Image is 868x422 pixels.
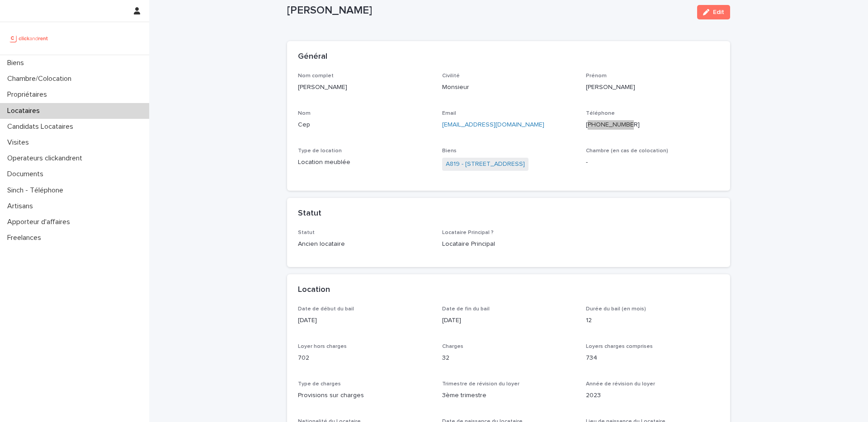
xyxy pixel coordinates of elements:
p: Ancien locataire [298,239,431,249]
p: Documents [4,170,51,178]
p: Locataires [4,107,47,115]
p: 702 [298,353,431,363]
p: [DATE] [442,316,576,325]
p: Locataire Principal [442,239,576,249]
p: Artisans [4,202,40,211]
span: Type de location [298,148,342,154]
p: Propriétaires [4,90,54,99]
span: Biens [442,148,457,154]
span: Locataire Principal ? [442,230,494,235]
span: Edit [713,9,724,15]
p: [PERSON_NAME] [298,83,431,92]
p: Visites [4,138,36,147]
h2: Location [298,285,330,295]
span: Nom [298,111,311,116]
p: [DATE] [298,316,431,325]
p: Biens [4,59,31,67]
span: Type de charges [298,381,341,387]
span: Email [442,111,456,116]
span: Loyers charges comprises [586,344,653,349]
span: Statut [298,230,315,235]
span: Trimestre de révision du loyer [442,381,519,387]
p: Cep [298,120,431,130]
h2: Statut [298,209,321,219]
p: Operateurs clickandrent [4,154,90,163]
p: 12 [586,316,719,325]
a: A819 - [STREET_ADDRESS] [446,159,525,169]
span: Téléphone [586,111,615,116]
span: Loyer hors charges [298,344,347,349]
p: Chambre/Colocation [4,75,79,83]
span: Charges [442,344,463,349]
a: [EMAIL_ADDRESS][DOMAIN_NAME] [442,122,544,128]
p: Candidats Locataires [4,122,80,131]
p: Freelances [4,234,48,242]
p: [PHONE_NUMBER] [586,120,719,130]
span: Chambre (en cas de colocation) [586,148,668,154]
h2: Général [298,52,327,62]
p: Provisions sur charges [298,391,431,400]
p: Location meublée [298,158,431,167]
span: Durée du bail (en mois) [586,306,646,312]
p: 734 [586,353,719,363]
p: 2023 [586,391,719,400]
span: Civilité [442,73,460,79]
p: Monsieur [442,83,576,92]
p: - [586,158,719,167]
p: [PERSON_NAME] [287,4,690,17]
p: 3ème trimestre [442,391,576,400]
span: Date de début du bail [298,306,354,312]
span: Nom complet [298,73,334,79]
p: 32 [442,353,576,363]
span: Année de révision du loyer [586,381,655,387]
img: UCB0brd3T0yccxBKYDjQ [7,29,51,47]
p: [PERSON_NAME] [586,83,719,92]
button: Edit [697,5,730,19]
span: Date de fin du bail [442,306,490,312]
p: Sinch - Téléphone [4,186,71,195]
span: Prénom [586,73,607,79]
p: Apporteur d'affaires [4,218,77,226]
